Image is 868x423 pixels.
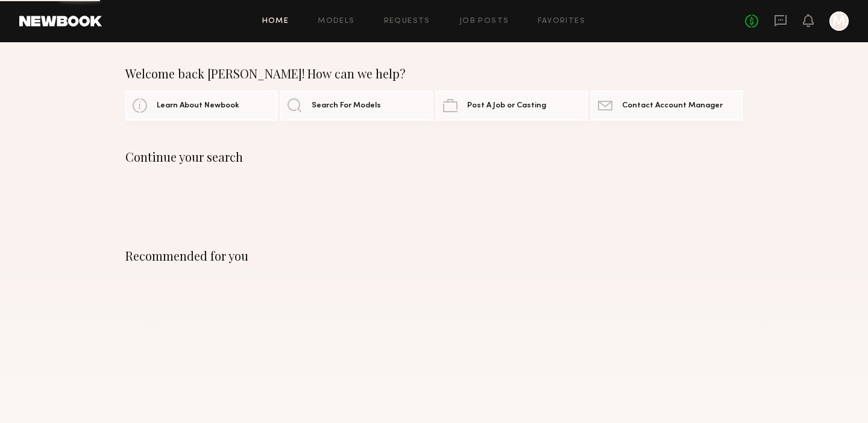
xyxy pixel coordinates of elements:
[125,66,743,81] div: Welcome back [PERSON_NAME]! How can we help?
[312,102,381,110] span: Search For Models
[125,249,743,263] div: Recommended for you
[591,91,743,121] a: Contact Account Manager
[157,102,239,110] span: Learn About Newbook
[125,150,743,164] div: Continue your search
[622,102,723,110] span: Contact Account Manager
[829,11,849,31] a: M
[436,91,588,121] a: Post A Job or Casting
[467,102,546,110] span: Post A Job or Casting
[262,17,289,25] a: Home
[459,17,509,25] a: Job Posts
[280,91,432,121] a: Search For Models
[538,17,585,25] a: Favorites
[384,17,430,25] a: Requests
[125,91,277,121] a: Learn About Newbook
[318,17,354,25] a: Models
